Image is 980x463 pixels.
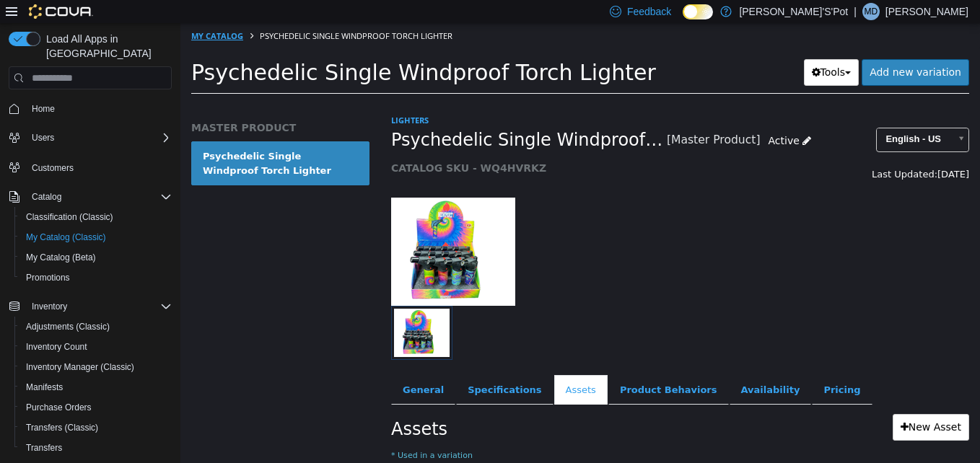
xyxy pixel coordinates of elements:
[20,269,172,286] span: Promotions
[579,105,639,131] a: Active
[20,399,172,416] span: Purchase Orders
[276,352,372,382] a: Specifications
[26,129,60,146] button: Users
[3,296,178,317] button: Inventory
[20,358,140,376] a: Inventory Manager (Classic)
[32,191,61,203] span: Catalog
[32,103,55,115] span: Home
[683,19,683,20] span: Dark Mode
[486,112,580,123] small: [Master Product]
[26,252,96,263] span: My Catalog (Beta)
[11,37,476,62] span: Psychedelic Single Windproof Torch Lighter
[865,3,878,20] span: MD
[29,4,93,19] img: Cova
[854,3,857,20] p: |
[14,377,178,397] button: Manifests
[739,3,848,20] p: [PERSON_NAME]'S'Pot
[79,7,272,18] span: Psychedelic Single Windproof Torch Lighter
[20,379,172,396] span: Manifests
[3,187,178,207] button: Catalog
[14,397,178,418] button: Purchase Orders
[627,4,671,19] span: Feedback
[20,249,102,266] a: My Catalog (Beta)
[14,227,178,247] button: My Catalog (Classic)
[757,146,789,156] span: [DATE]
[20,419,172,436] span: Transfers (Classic)
[14,418,178,438] button: Transfers (Classic)
[26,341,87,353] span: Inventory Count
[691,146,757,156] span: Last Updated:
[26,188,172,206] span: Catalog
[3,128,178,148] button: Users
[683,4,713,19] input: Dark Mode
[428,352,548,382] a: Product Behaviors
[20,208,119,226] a: Classification (Classic)
[20,208,172,226] span: Classification (Classic)
[20,399,97,416] a: Purchase Orders
[885,3,968,20] p: [PERSON_NAME]
[14,357,178,377] button: Inventory Manager (Classic)
[631,352,691,382] a: Pricing
[26,402,92,413] span: Purchase Orders
[374,352,427,382] a: Assets
[549,352,631,382] a: Availability
[26,422,98,433] span: Transfers (Classic)
[20,379,69,396] a: Manifests
[26,298,172,315] span: Inventory
[211,352,275,382] a: General
[211,427,789,439] small: * Used in a variation
[11,98,189,111] h5: MASTER PRODUCT
[26,211,113,223] span: Classification (Classic)
[681,36,789,63] a: Add new variation
[26,321,110,332] span: Adjustments (Classic)
[20,338,172,356] span: Inventory Count
[14,438,178,458] button: Transfers
[32,132,54,144] span: Users
[624,36,679,63] button: Tools
[14,337,178,357] button: Inventory Count
[14,207,178,227] button: Classification (Classic)
[20,338,93,356] a: Inventory Count
[211,175,335,283] img: 150
[20,358,172,376] span: Inventory Manager (Classic)
[26,382,63,393] span: Manifests
[26,272,70,283] span: Promotions
[211,138,639,151] h5: CATALOG SKU - WQ4HVRKZ
[26,361,134,373] span: Inventory Manager (Classic)
[862,3,880,20] div: Matt Draper
[696,105,789,129] a: English - US
[32,162,74,174] span: Customers
[26,129,172,146] span: Users
[14,247,178,268] button: My Catalog (Beta)
[211,391,439,418] h2: Assets
[20,229,172,246] span: My Catalog (Classic)
[20,318,172,335] span: Adjustments (Classic)
[26,158,172,176] span: Customers
[32,301,67,312] span: Inventory
[26,159,79,177] a: Customers
[26,100,172,118] span: Home
[26,442,62,454] span: Transfers
[26,188,67,206] button: Catalog
[20,269,76,286] a: Promotions
[20,318,115,335] a: Adjustments (Classic)
[211,92,248,102] a: Lighters
[26,100,61,118] a: Home
[11,118,189,162] a: Psychedelic Single Windproof Torch Lighter
[696,105,769,128] span: English - US
[712,391,789,418] a: New Asset
[26,231,106,243] span: My Catalog (Classic)
[20,419,104,436] a: Transfers (Classic)
[20,229,112,246] a: My Catalog (Classic)
[3,98,178,119] button: Home
[11,7,63,18] a: My Catalog
[3,156,178,177] button: Customers
[20,439,172,457] span: Transfers
[40,32,172,61] span: Load All Apps in [GEOGRAPHIC_DATA]
[14,268,178,288] button: Promotions
[587,112,618,123] span: Active
[26,298,73,315] button: Inventory
[211,106,486,128] span: Psychedelic Single Windproof Torch Lighter
[20,439,68,457] a: Transfers
[20,249,172,266] span: My Catalog (Beta)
